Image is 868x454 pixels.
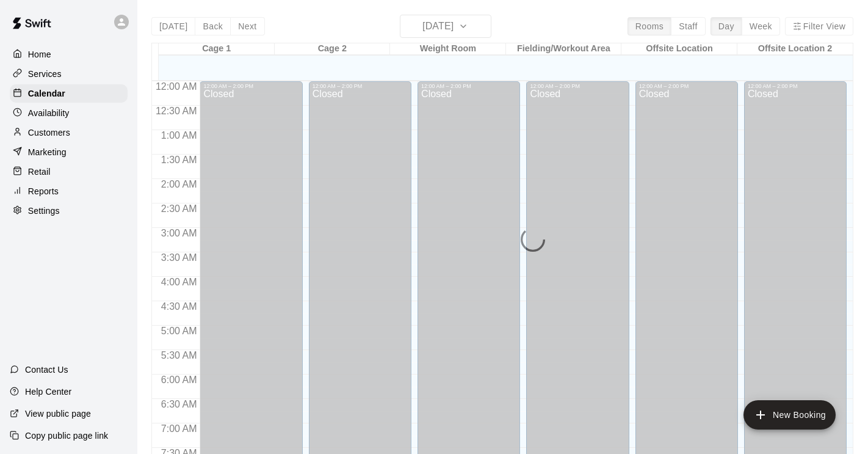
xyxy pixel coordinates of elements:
[158,301,200,312] span: 4:30 AM
[639,83,734,89] div: 12:00 AM – 2:00 PM
[10,143,128,161] a: Marketing
[158,130,200,141] span: 1:00 AM
[10,104,128,122] a: Availability
[530,83,625,89] div: 12:00 AM – 2:00 PM
[390,43,506,55] div: Weight Room
[153,106,200,116] span: 12:30 AM
[158,326,200,336] span: 5:00 AM
[158,375,200,385] span: 6:00 AM
[421,83,516,89] div: 12:00 AM – 2:00 PM
[158,155,200,165] span: 1:30 AM
[25,430,108,442] p: Copy public page link
[158,179,200,189] span: 2:00 AM
[28,126,70,139] p: Customers
[203,83,298,89] div: 12:00 AM – 2:00 PM
[275,43,391,55] div: Cage 2
[621,43,737,55] div: Offsite Location
[28,166,51,178] p: Retail
[159,43,275,55] div: Cage 1
[28,146,67,158] p: Marketing
[158,252,200,263] span: 3:30 AM
[743,400,836,430] button: add
[313,83,408,89] div: 12:00 AM – 2:00 PM
[10,163,128,181] a: Retail
[158,277,200,287] span: 4:00 AM
[506,43,622,55] div: Fielding/Workout Area
[10,65,128,83] a: Services
[737,43,853,55] div: Offsite Location 2
[28,205,60,217] p: Settings
[10,202,128,220] a: Settings
[158,399,200,409] span: 6:30 AM
[10,45,128,64] a: Home
[28,48,51,60] p: Home
[28,68,62,80] p: Services
[158,203,200,214] span: 2:30 AM
[153,81,200,92] span: 12:00 AM
[28,87,65,100] p: Calendar
[10,123,128,142] a: Customers
[25,364,68,376] p: Contact Us
[10,182,128,200] a: Reports
[28,107,70,119] p: Availability
[10,84,128,103] a: Calendar
[748,83,843,89] div: 12:00 AM – 2:00 PM
[158,423,200,434] span: 7:00 AM
[28,185,59,197] p: Reports
[25,386,71,398] p: Help Center
[158,350,200,361] span: 5:30 AM
[158,228,200,238] span: 3:00 AM
[25,408,91,420] p: View public page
